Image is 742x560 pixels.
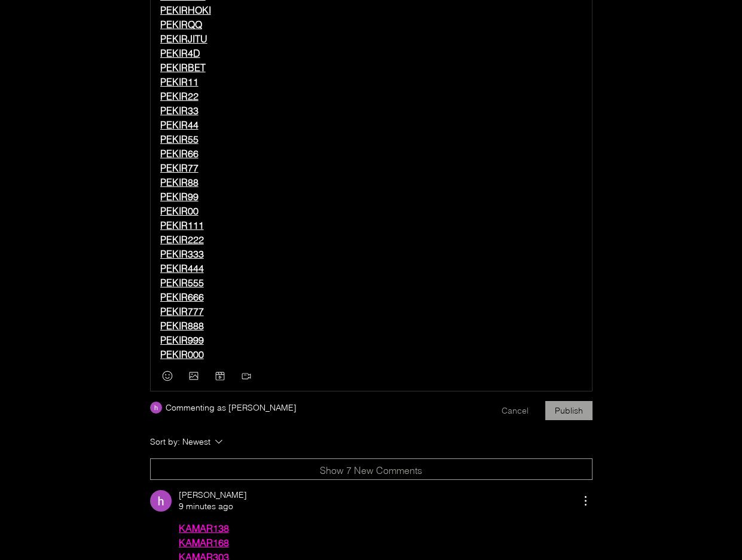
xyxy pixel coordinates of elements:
[160,47,200,59] a: PEKIR4D
[179,522,229,534] a: KAMAR138
[160,19,202,30] a: PEKIRQQ
[160,291,204,303] a: PEKIR666
[150,458,593,480] button: Show 7 New Comments
[160,148,199,160] a: PEKIR66
[182,434,210,449] div: Newest
[166,401,297,414] div: Commenting as [PERSON_NAME]
[160,90,199,102] a: PEKIR22
[160,234,204,246] a: PEKIR222
[320,464,422,476] span: Show 7 New Comments
[545,401,593,420] button: Publish
[160,133,199,145] a: PEKIR55
[160,4,211,16] a: PEKIRHOKI
[160,369,175,383] button: Add an emoji
[160,105,199,117] a: PEKIR33
[160,191,199,203] a: PEKIR99
[160,119,199,131] a: PEKIR44
[179,537,229,549] a: KAMAR168
[160,348,204,360] a: PEKIR000
[150,490,172,512] img: hilman jalikon
[160,305,204,317] a: PEKIR777
[239,369,254,383] button: Add a video
[160,277,204,289] a: PEKIR555
[179,501,233,512] span: 9 minutes ago
[150,434,317,449] button: Sort by:Newest
[160,205,199,217] a: PEKIR00
[160,248,204,260] a: PEKIR333
[160,219,204,231] a: PEKIR111
[160,176,199,188] a: PEKIR88
[578,494,593,508] button: More Actions
[160,162,199,174] a: PEKIR77
[160,33,207,45] a: PEKIRJITU
[160,262,204,274] a: PEKIR444
[492,401,538,420] button: Cancel
[160,334,204,346] a: PEKIR999
[187,369,201,383] button: Add an image
[160,62,206,74] a: PEKIRBET
[150,434,182,449] span: Sort by:
[213,369,227,383] button: Add a GIF
[160,320,204,332] a: PEKIR888
[160,76,199,88] a: PEKIR11
[179,489,247,501] span: [PERSON_NAME]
